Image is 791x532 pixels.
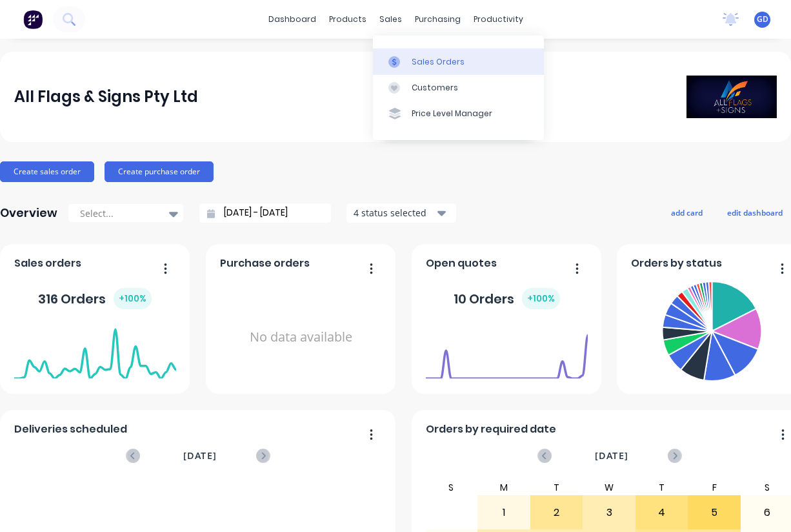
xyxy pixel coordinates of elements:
[636,496,688,529] div: 4
[408,10,467,29] div: purchasing
[719,204,791,221] button: edit dashboard
[412,56,465,68] div: Sales Orders
[38,288,152,309] div: 316 Orders
[220,256,310,271] span: Purchase orders
[262,10,323,29] a: dashboard
[686,76,777,118] img: All Flags & Signs Pty Ltd
[412,82,458,94] div: Customers
[14,84,198,110] div: All Flags & Signs Pty Ltd
[663,204,711,221] button: add card
[373,10,408,29] div: sales
[478,496,530,529] div: 1
[688,496,740,529] div: 5
[354,206,435,220] div: 4 status selected
[23,10,43,29] img: Factory
[467,10,530,29] div: productivity
[346,203,456,223] button: 4 status selected
[531,496,583,529] div: 2
[323,10,373,29] div: products
[220,276,382,398] div: No data available
[530,480,583,495] div: T
[454,288,560,309] div: 10 Orders
[425,480,478,495] div: S
[105,161,214,182] button: Create purchase order
[636,480,688,495] div: T
[522,288,560,309] div: + 100 %
[757,14,768,25] span: GD
[183,449,217,463] span: [DATE]
[595,449,628,463] span: [DATE]
[114,288,152,309] div: + 100 %
[412,108,492,119] div: Price Level Manager
[373,75,544,101] a: Customers
[373,101,544,127] a: Price Level Manager
[631,256,722,271] span: Orders by status
[688,480,741,495] div: F
[583,496,635,529] div: 3
[477,480,530,495] div: M
[583,480,636,495] div: W
[426,256,497,271] span: Open quotes
[373,48,544,74] a: Sales Orders
[14,256,81,271] span: Sales orders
